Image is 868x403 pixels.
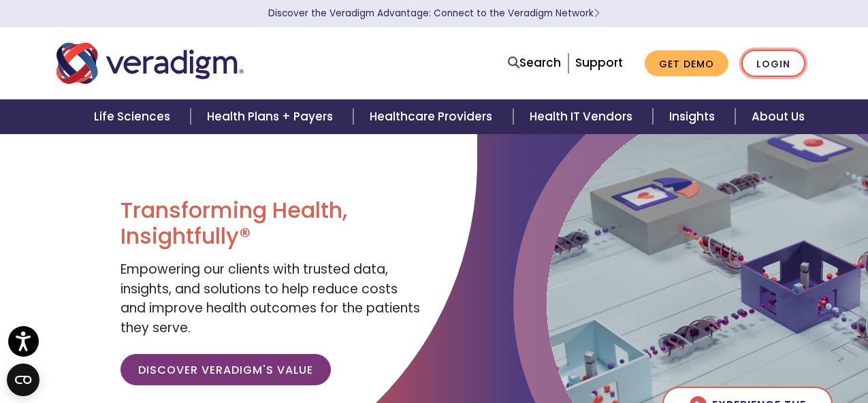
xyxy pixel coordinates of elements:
[735,99,821,134] a: About Us
[741,50,805,78] a: Login
[268,7,600,20] a: Discover the Veradigm Advantage: Connect to the Veradigm NetworkLearn More
[120,197,423,250] h1: Transforming Health, Insightfully®
[594,7,600,20] span: Learn More
[575,54,623,71] a: Support
[120,354,331,385] a: Discover Veradigm's Value
[191,99,353,134] a: Health Plans + Payers
[353,99,513,134] a: Healthcare Providers
[653,99,735,134] a: Insights
[513,99,653,134] a: Health IT Vendors
[57,41,244,86] img: Veradigm logo
[645,50,728,77] a: Get Demo
[508,54,561,72] a: Search
[607,305,852,387] iframe: Drift Chat Widget
[120,260,420,337] span: Empowering our clients with trusted data, insights, and solutions to help reduce costs and improv...
[78,99,191,134] a: Life Sciences
[7,364,39,396] button: Open CMP widget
